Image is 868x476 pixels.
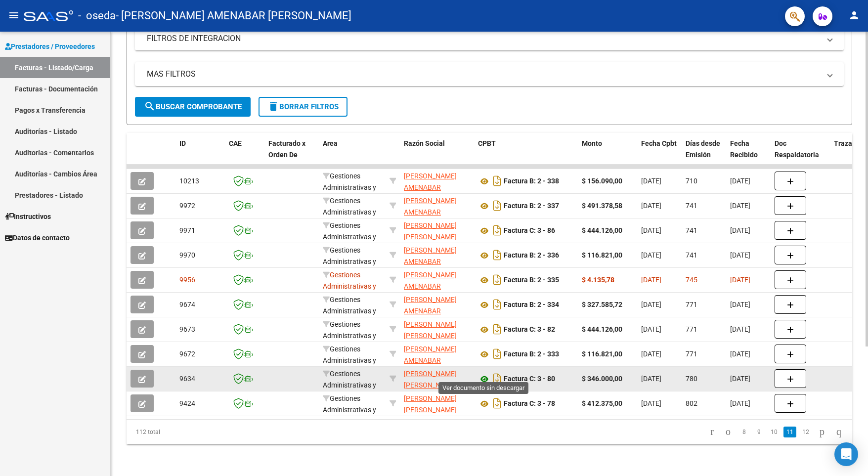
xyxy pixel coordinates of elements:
span: [PERSON_NAME] AMENABAR [PERSON_NAME] [404,271,457,302]
span: 771 [686,301,697,308]
i: Descargar documento [491,272,504,288]
mat-icon: search [144,100,156,112]
span: [PERSON_NAME] [PERSON_NAME] [404,394,457,414]
i: Descargar documento [491,247,504,263]
span: [PERSON_NAME] [PERSON_NAME] [404,370,457,389]
span: 9970 [179,251,195,259]
span: [PERSON_NAME] [PERSON_NAME] [404,221,457,241]
i: Descargar documento [491,222,504,238]
li: page 12 [798,424,814,440]
datatable-header-cell: CPBT [474,133,578,176]
span: 9672 [179,350,195,358]
span: Gestiones Administrativas y Otros [323,296,376,326]
span: [PERSON_NAME] AMENABAR [PERSON_NAME] [404,246,457,277]
datatable-header-cell: CAE [225,133,264,176]
span: Días desde Emisión [686,139,720,159]
span: Gestiones Administrativas y Otros [323,320,376,351]
span: [DATE] [730,399,750,407]
span: [DATE] [641,251,661,259]
span: 780 [686,375,697,383]
div: 20204703133 [404,195,470,216]
span: [DATE] [730,177,750,185]
span: Gestiones Administrativas y Otros [323,221,376,252]
i: Descargar documento [491,395,504,411]
span: Prestadores / Proveedores [5,41,95,52]
a: go to next page [815,427,829,437]
div: 27220611804 [404,393,470,414]
span: Monto [582,139,602,147]
strong: $ 491.378,58 [582,202,622,210]
span: 802 [686,399,697,407]
div: 27220611804 [404,220,470,241]
span: - oseda [78,5,116,27]
span: 9634 [179,375,195,383]
datatable-header-cell: Fecha Cpbt [637,133,682,176]
span: Fecha Cpbt [641,139,677,147]
mat-panel-title: MAS FILTROS [147,69,820,80]
span: [DATE] [641,399,661,407]
button: Buscar Comprobante [135,97,251,117]
span: Area [323,139,338,147]
strong: Factura B: 2 - 336 [504,252,559,260]
i: Descargar documento [491,297,504,312]
span: Gestiones Administrativas y Otros [323,172,376,203]
strong: $ 444.126,00 [582,325,622,333]
span: [DATE] [730,301,750,308]
span: 9424 [179,399,195,407]
span: [DATE] [641,301,661,308]
span: [DATE] [641,202,661,210]
span: [PERSON_NAME] AMENABAR [PERSON_NAME] [404,197,457,227]
span: [DATE] [730,325,750,333]
strong: $ 116.821,00 [582,251,622,259]
div: 20204703133 [404,245,470,265]
span: [PERSON_NAME] AMENABAR [PERSON_NAME] [404,172,457,203]
mat-icon: delete [267,100,279,112]
span: Instructivos [5,211,51,222]
datatable-header-cell: ID [175,133,225,176]
mat-expansion-panel-header: FILTROS DE INTEGRACION [135,27,844,50]
span: [DATE] [641,226,661,234]
span: 9674 [179,301,195,308]
mat-icon: person [848,9,860,21]
span: 741 [686,226,697,234]
div: 112 total [127,420,270,444]
div: 27220611804 [404,319,470,340]
datatable-header-cell: Area [319,133,386,176]
span: Razón Social [404,139,445,147]
span: Datos de contacto [5,232,70,243]
span: 9971 [179,226,195,234]
span: [PERSON_NAME] AMENABAR [PERSON_NAME] [404,296,457,326]
span: [DATE] [730,226,750,234]
li: page 10 [766,424,782,440]
span: 9956 [179,276,195,284]
strong: $ 156.090,00 [582,177,622,185]
strong: $ 4.135,78 [582,276,614,284]
datatable-header-cell: Días desde Emisión [682,133,726,176]
span: 9972 [179,202,195,210]
span: [DATE] [641,325,661,333]
span: [DATE] [730,251,750,259]
i: Descargar documento [491,173,504,189]
datatable-header-cell: Facturado x Orden De [264,133,319,176]
strong: $ 327.585,72 [582,301,622,308]
i: Descargar documento [491,198,504,214]
span: Gestiones Administrativas y Otros [323,197,376,227]
span: Fecha Recibido [730,139,758,159]
i: Descargar documento [491,371,504,387]
strong: Factura B: 2 - 338 [504,177,559,185]
span: [DATE] [730,276,750,284]
span: CAE [229,139,242,147]
span: Gestiones Administrativas y Otros [323,345,376,376]
a: 10 [768,427,781,437]
a: go to first page [706,427,718,437]
span: 771 [686,325,697,333]
a: go to last page [832,427,846,437]
span: 745 [686,276,697,284]
strong: $ 444.126,00 [582,226,622,234]
a: go to previous page [721,427,735,437]
span: 741 [686,251,697,259]
span: [DATE] [641,350,661,358]
span: [DATE] [641,375,661,383]
div: 20204703133 [404,344,470,364]
i: Descargar documento [491,346,504,362]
